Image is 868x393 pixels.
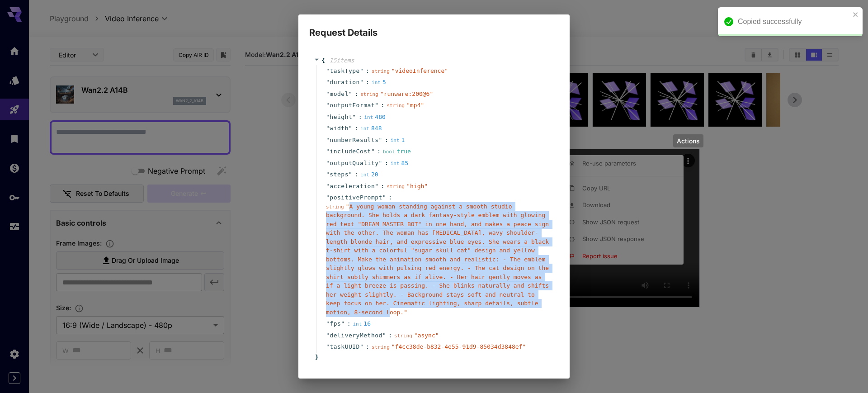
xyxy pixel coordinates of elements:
[364,113,385,122] div: 480
[364,114,373,120] span: int
[360,67,363,74] span: "
[326,125,330,132] span: "
[371,148,375,155] span: "
[330,124,349,133] span: width
[406,102,424,109] span: " mp4 "
[330,170,349,179] span: steps
[385,159,388,168] span: :
[383,149,395,155] span: bool
[326,183,330,189] span: "
[360,126,369,132] span: int
[330,101,375,110] span: outputFormat
[326,204,344,210] span: string
[330,90,349,99] span: model
[326,332,330,339] span: "
[321,56,325,65] span: {
[330,193,382,202] span: positivePrompt
[388,331,392,340] span: :
[354,90,358,99] span: :
[738,16,850,27] div: Copied successfully
[326,203,549,316] span: " A young woman standing against a smooth studio background. She holds a dark fantasy-style emble...
[673,134,703,147] div: Actions
[330,319,341,328] span: fps
[326,137,330,143] span: "
[349,125,352,132] span: "
[394,333,412,339] span: string
[326,160,330,166] span: "
[372,78,386,87] div: 5
[330,159,378,168] span: outputQuality
[372,80,381,85] span: int
[360,343,363,350] span: "
[377,147,381,156] span: :
[330,331,382,340] span: deliveryMethod
[360,79,363,85] span: "
[380,90,433,97] span: " runware:200@6 "
[326,171,330,178] span: "
[326,67,330,74] span: "
[360,170,378,179] div: 20
[347,319,351,328] span: :
[366,78,369,87] span: :
[387,184,405,189] span: string
[352,114,356,120] span: "
[330,78,360,87] span: duration
[359,113,362,122] span: :
[381,182,385,191] span: :
[379,137,382,143] span: "
[353,319,371,328] div: 16
[391,137,400,143] span: int
[360,124,382,133] div: 848
[353,321,362,327] span: int
[372,344,390,350] span: string
[372,68,390,74] span: string
[354,124,358,133] span: :
[381,101,385,110] span: :
[326,79,330,85] span: "
[326,114,330,120] span: "
[330,147,371,156] span: includeCost
[326,343,330,350] span: "
[326,194,330,201] span: "
[414,332,439,339] span: " async "
[326,320,330,327] span: "
[349,171,352,178] span: "
[330,113,352,122] span: height
[379,160,382,166] span: "
[360,91,378,97] span: string
[354,170,358,179] span: :
[341,320,344,327] span: "
[298,14,570,40] h2: Request Details
[375,183,378,189] span: "
[388,193,392,202] span: :
[392,343,526,350] span: " f4cc38de-b832-4e55-91d9-85034d3848ef "
[387,103,405,109] span: string
[391,136,405,145] div: 1
[330,57,354,64] span: 15 item s
[391,161,400,166] span: int
[385,136,388,145] span: :
[375,102,378,109] span: "
[330,342,360,351] span: taskUUID
[326,102,330,109] span: "
[349,90,352,97] span: "
[392,67,448,74] span: " videoInference "
[326,148,330,155] span: "
[406,183,428,189] span: " high "
[360,172,369,178] span: int
[382,194,386,201] span: "
[366,342,369,351] span: :
[853,11,859,18] button: close
[382,332,386,339] span: "
[391,159,409,168] div: 85
[326,90,330,97] span: "
[383,147,411,156] div: true
[330,136,378,145] span: numberResults
[330,182,375,191] span: acceleration
[314,353,319,362] span: }
[366,66,369,76] span: :
[330,66,360,76] span: taskType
